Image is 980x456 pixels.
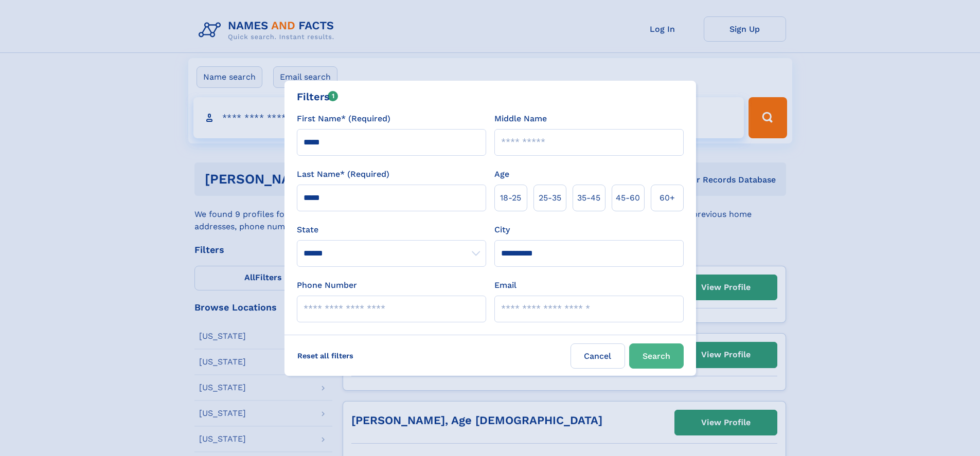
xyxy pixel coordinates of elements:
label: Reset all filters [291,343,360,368]
label: Middle Name [494,113,547,125]
label: Last Name* (Required) [297,168,389,180]
button: Search [629,343,684,369]
span: 35‑45 [577,192,600,204]
label: Phone Number [297,279,357,291]
label: First Name* (Required) [297,113,390,125]
span: 45‑60 [616,192,640,204]
label: Age [494,168,509,180]
label: Cancel [571,343,625,369]
span: 18‑25 [500,192,521,204]
span: 25‑35 [539,192,561,204]
label: Email [494,279,516,291]
div: Filters [297,89,338,104]
span: 60+ [660,192,675,204]
label: State [297,224,486,236]
label: City [494,224,510,236]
